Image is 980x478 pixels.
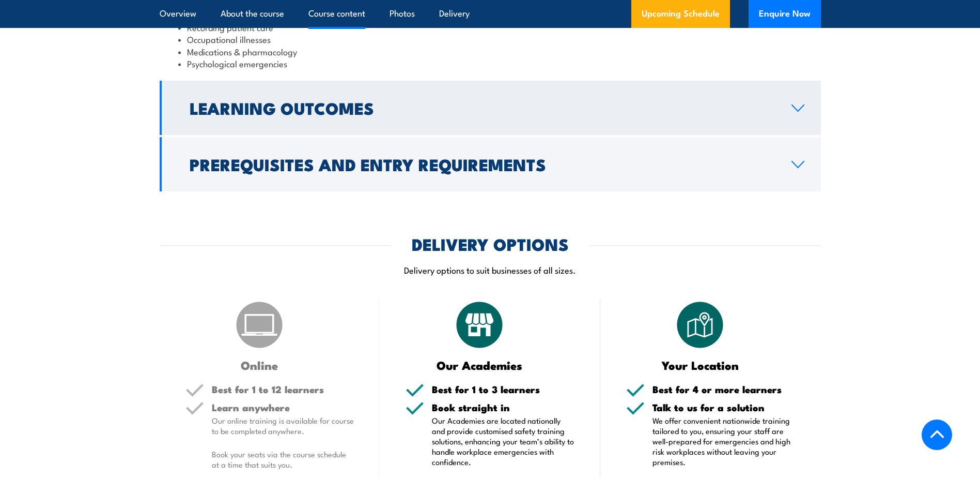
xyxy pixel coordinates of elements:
p: We offer convenient nationwide training tailored to you, ensuring your staff are well-prepared fo... [652,415,795,467]
h2: Learning Outcomes [190,100,775,115]
h5: Best for 1 to 12 learners [212,384,354,394]
li: Medications & pharmacology [178,46,802,57]
h5: Talk to us for a solution [652,402,795,412]
h5: Best for 4 or more learners [652,384,795,394]
li: Psychological emergencies [178,57,802,69]
a: Prerequisites and Entry Requirements [160,137,821,191]
h3: Our Academies [406,359,554,371]
h3: Online [185,359,334,371]
h2: DELIVERY OPTIONS [412,236,569,251]
h5: Learn anywhere [212,402,354,412]
h3: Your Location [626,359,774,371]
p: Delivery options to suit businesses of all sizes. [160,264,821,276]
h5: Book straight in [432,402,574,412]
li: Occupational illnesses [178,33,802,45]
a: Learning Outcomes [160,81,821,135]
p: Our online training is available for course to be completed anywhere. [212,415,354,436]
h2: Prerequisites and Entry Requirements [190,157,775,171]
p: Our Academies are located nationally and provide customised safety training solutions, enhancing ... [432,415,574,467]
h5: Best for 1 to 3 learners [432,384,574,394]
p: Book your seats via the course schedule at a time that suits you. [212,449,354,470]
